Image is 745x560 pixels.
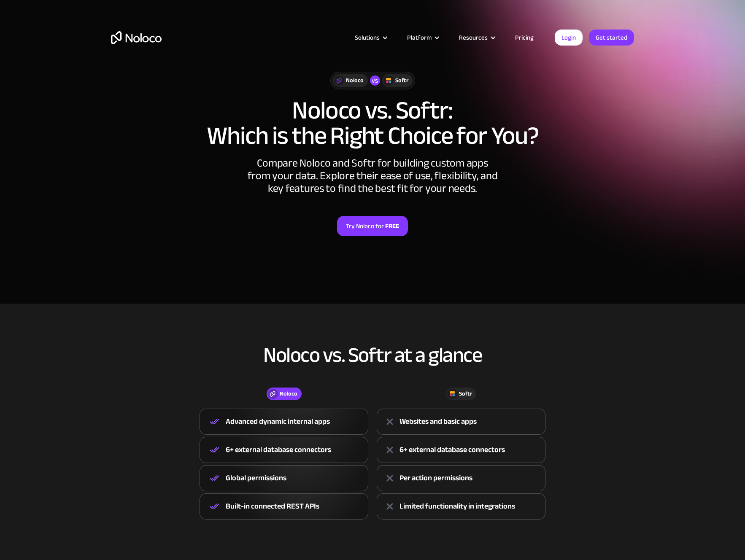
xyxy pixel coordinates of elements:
div: Noloco [280,389,297,398]
strong: FREE [385,221,399,232]
a: Login [555,30,583,46]
h1: Noloco vs. Softr: Which is the Right Choice for You? [111,98,634,148]
div: Built-in connected REST APIs [226,500,319,513]
a: Try Noloco forFREE [337,216,408,236]
div: Solutions [344,32,397,43]
div: Advanced dynamic internal apps [226,415,330,428]
div: Compare Noloco and Softr for building custom apps from your data. Explore their ease of use, flex... [246,157,499,195]
div: Noloco [346,76,364,85]
div: Platform [407,32,432,43]
div: Global permissions [226,472,286,485]
h2: Noloco vs. Softr at a glance [111,344,634,366]
a: Pricing [505,32,544,43]
div: Websites and basic apps [399,415,477,428]
a: Get started [589,30,634,46]
div: Softr [395,76,408,85]
div: Resources [459,32,488,43]
div: Solutions [355,32,380,43]
div: Limited functionality in integrations [399,500,515,513]
div: 6+ external database connectors [226,444,331,456]
div: 6+ external database connectors [399,444,505,456]
div: Per action permissions [399,472,472,485]
a: home [111,31,162,44]
div: Softr [459,389,472,398]
div: vs [370,75,380,86]
div: Platform [397,32,448,43]
div: Resources [448,32,505,43]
